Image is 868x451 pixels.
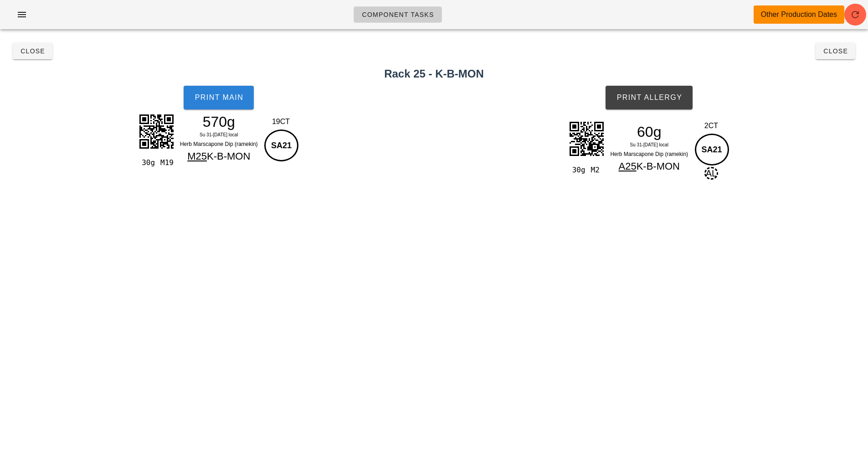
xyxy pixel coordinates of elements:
[13,43,52,59] button: Close
[619,161,637,172] span: A25
[179,115,258,129] div: 570g
[361,11,434,18] span: Component Tasks
[568,164,587,176] div: 30g
[200,132,238,137] span: Su 31-[DATE] local
[610,125,689,139] div: 60g
[630,142,668,147] span: Su 31-[DATE] local
[704,167,718,180] span: AL
[693,120,730,131] div: 2CT
[823,47,848,55] span: Close
[5,66,863,82] h2: Rack 25 - K-B-MON
[695,134,729,166] div: SA21
[610,150,689,159] div: Herb Marscapone Dip (ramekin)
[20,47,45,55] span: Close
[354,6,442,23] a: Component Tasks
[264,130,298,161] div: SA21
[138,157,157,169] div: 30g
[616,93,682,102] span: Print Allergy
[157,157,175,169] div: M19
[637,161,680,172] span: K-B-MON
[262,116,300,127] div: 19CT
[587,164,606,176] div: M2
[606,86,693,109] button: Print Allergy
[184,86,254,109] button: Print Main
[816,43,855,59] button: Close
[564,116,609,161] img: jQAAAABJRU5ErkJggg==
[761,9,837,20] div: Other Production Dates
[179,140,258,149] div: Herb Marscapone Dip (ramekin)
[207,150,250,162] span: K-B-MON
[194,93,243,102] span: Print Main
[134,109,179,154] img: t41w+eBEgfgAAAABJRU5ErkJggg==
[187,150,207,162] span: M25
